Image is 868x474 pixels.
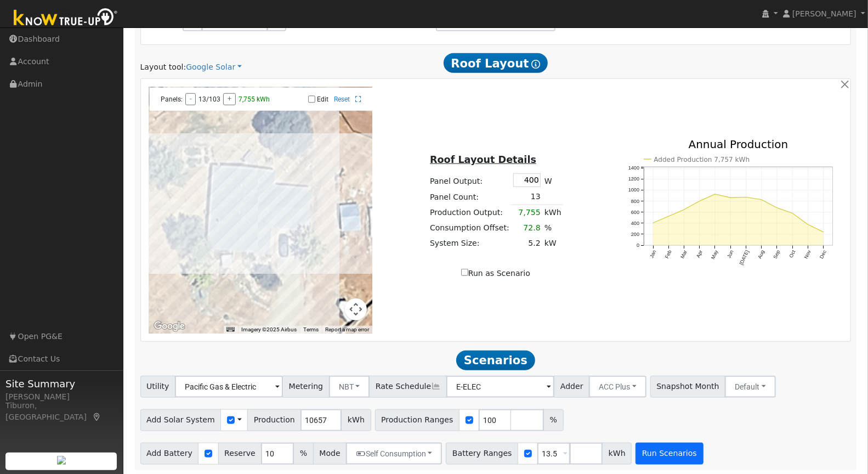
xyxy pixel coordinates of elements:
img: retrieve [57,456,66,465]
span: Snapshot Month [650,376,726,398]
text: Jan [649,249,657,258]
i: Show Help [532,60,541,69]
span: Rate Schedule [369,376,447,398]
text: Sep [773,249,781,259]
span: Utility [140,376,176,398]
span: Imagery ©2025 Airbus [241,326,297,332]
circle: onclick="" [714,193,717,195]
td: Production Output: [428,205,512,221]
button: ACC Plus [589,376,646,398]
button: Self Consumption [346,443,442,465]
text: Dec [819,249,828,259]
span: % [543,409,563,431]
text: Annual Production [689,138,788,151]
a: Report a map error [325,326,369,332]
span: Production Ranges [375,409,459,431]
label: Edit [317,95,328,103]
circle: onclick="" [807,223,809,225]
div: [PERSON_NAME] [5,391,117,403]
span: Add Battery [140,443,199,465]
input: Select a Rate Schedule [446,376,554,398]
a: Full Screen [355,95,361,103]
circle: onclick="" [653,222,655,224]
circle: onclick="" [699,200,701,202]
text: 800 [631,199,639,204]
text: [DATE] [739,249,750,266]
span: kWh [341,409,371,431]
td: 7,755 [511,205,542,221]
input: Run as Scenario [461,269,468,276]
span: [PERSON_NAME] [792,9,856,18]
span: Battery Ranges [446,443,518,465]
img: Google [151,319,188,334]
td: System Size: [428,236,512,251]
td: kW [542,236,563,251]
div: Tiburon, [GEOGRAPHIC_DATA] [5,400,117,423]
td: 72.8 [511,221,542,236]
span: Mode [313,443,347,465]
span: Metering [282,376,330,398]
text: 1200 [628,176,639,182]
a: Google Solar [186,61,242,73]
a: Map [92,413,102,421]
text: Jun [727,249,735,258]
text: May [711,249,719,260]
text: 1000 [628,187,639,193]
span: Panels: [161,95,183,103]
text: Feb [664,249,673,259]
text: Oct [788,249,797,258]
button: Keyboard shortcuts [226,326,234,334]
text: Apr [696,249,704,258]
label: Run as Scenario [461,268,530,279]
span: Adder [554,376,589,398]
button: Map camera controls [345,298,367,320]
span: Roof Layout [444,53,548,73]
text: Nov [804,249,813,259]
text: Mar [680,249,689,259]
text: 200 [631,232,639,237]
text: 400 [631,221,639,226]
button: NBT [329,376,370,398]
text: 1400 [628,165,639,171]
a: Open this area in Google Maps (opens a new window) [151,319,188,334]
td: Consumption Offset: [428,221,512,236]
circle: onclick="" [683,208,685,211]
span: Production [247,409,301,431]
circle: onclick="" [668,215,670,217]
circle: onclick="" [776,207,779,209]
span: Site Summary [5,376,117,391]
td: kWh [542,205,563,221]
span: 13/103 [198,95,220,103]
span: Add Solar System [140,409,222,431]
td: Panel Output: [428,171,512,189]
circle: onclick="" [822,231,825,233]
circle: onclick="" [761,199,763,201]
text: 0 [637,242,639,248]
td: W [542,171,563,189]
u: Roof Layout Details [430,154,536,165]
span: % [293,443,313,465]
span: kWh [602,443,632,465]
td: 13 [511,189,542,205]
circle: onclick="" [730,196,732,199]
button: Run Scenarios [636,443,703,465]
span: Reserve [218,443,262,465]
button: - [185,93,196,105]
td: % [542,221,563,236]
text: Added Production 7,757 kWh [654,155,750,163]
input: Select a Utility [175,376,283,398]
img: Know True-Up [8,6,123,31]
button: Default [725,376,776,398]
button: + [223,93,236,105]
span: 7,755 kWh [239,95,270,103]
a: Terms (opens in new tab) [303,326,319,332]
text: Aug [757,249,766,259]
circle: onclick="" [792,212,794,215]
circle: onclick="" [745,196,747,198]
span: Scenarios [456,351,535,370]
span: Layout tool: [140,63,186,71]
a: Reset [334,95,350,103]
text: 600 [631,210,639,215]
td: 5.2 [511,236,542,251]
td: Panel Count: [428,189,512,205]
